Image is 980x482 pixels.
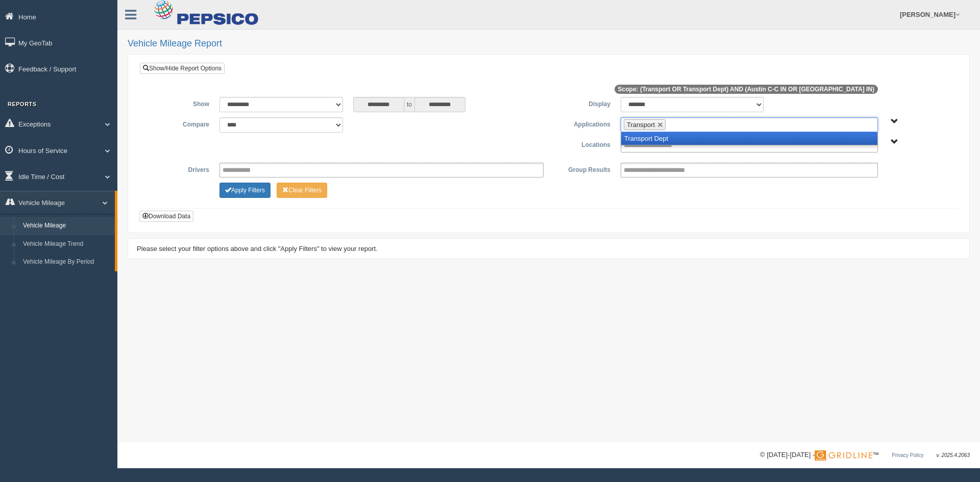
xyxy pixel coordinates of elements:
span: Please select your filter options above and click "Apply Filters" to view your report. [137,245,378,252]
li: Transport Dept [621,132,877,145]
a: Vehicle Mileage Trend [18,235,115,253]
button: Change Filter Options [219,183,271,198]
label: Show [148,97,214,109]
div: © [DATE]-[DATE] - ™ [760,450,970,461]
a: Show/Hide Report Options [140,63,225,74]
h2: Vehicle Mileage Report [128,39,970,49]
label: Display [549,97,616,109]
label: Drivers [148,163,214,175]
img: Gridline [815,450,872,461]
a: Vehicle Mileage By Period [18,253,115,271]
button: Change Filter Options [277,183,327,198]
label: Compare [148,117,214,130]
span: Transport [627,121,655,129]
label: Applications [549,117,616,130]
span: v. 2025.4.2063 [937,452,970,458]
a: Vehicle Mileage [18,217,115,235]
span: to [404,97,414,112]
button: Download Data [139,211,193,222]
a: Privacy Policy [892,452,923,458]
label: Locations [549,138,616,150]
span: Scope: (Transport OR Transport Dept) AND (Austin C-C IN OR [GEOGRAPHIC_DATA] IN) [615,85,878,94]
label: Group Results [549,163,616,175]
